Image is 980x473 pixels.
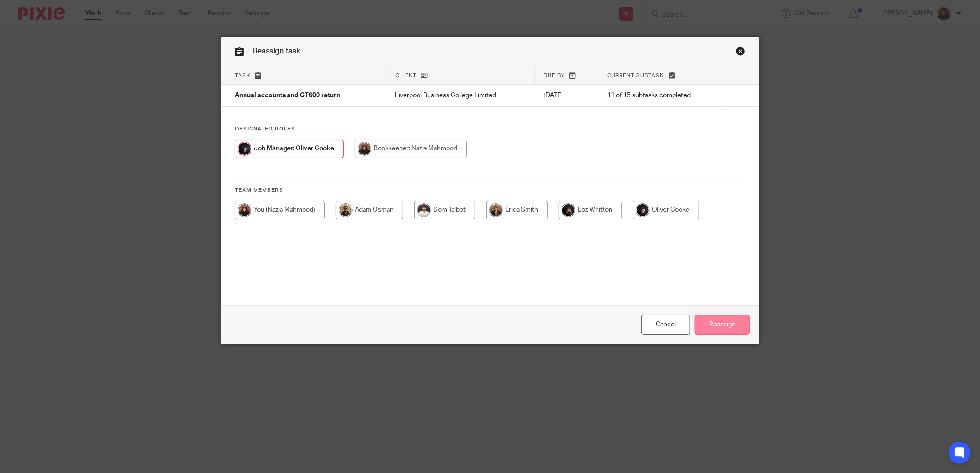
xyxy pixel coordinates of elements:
[544,91,589,100] p: [DATE]
[695,315,750,335] input: Reassign
[235,73,251,78] span: Task
[235,125,745,133] h4: Designated Roles
[253,47,300,55] span: Reassign task
[395,91,526,100] p: Liverpool Business College Limited
[395,73,417,78] span: Client
[641,315,690,335] a: Close this dialog window
[235,93,340,99] span: Annual accounts and CT600 return
[235,187,745,194] h4: Team members
[598,85,724,107] td: 11 of 15 subtasks completed
[608,73,664,78] span: Current subtask
[736,47,745,59] a: Close this dialog window
[544,73,565,78] span: Due by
